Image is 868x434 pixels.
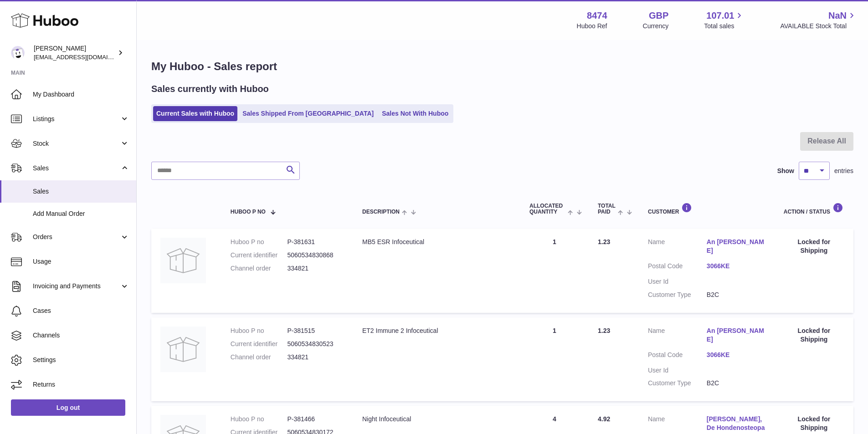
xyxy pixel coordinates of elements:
[648,351,707,362] dt: Postal Code
[784,238,844,255] div: Locked for Shipping
[231,238,288,246] dt: Huboo P no
[362,327,511,335] div: ET2 Immune 2 Infoceutical
[707,262,765,271] a: 3066KE
[648,379,707,388] dt: Customer Type
[577,22,607,31] div: Huboo Ref
[160,327,206,372] img: no-photo.jpg
[33,233,120,241] span: Orders
[287,251,344,260] dd: 5060534830868
[362,415,511,424] div: Night Infoceutical
[780,22,857,31] span: AVAILABLE Stock Total
[706,10,734,22] span: 107.01
[287,353,344,362] dd: 334821
[648,262,707,273] dt: Postal Code
[231,209,266,215] span: Huboo P no
[598,238,610,245] span: 1.23
[33,306,129,315] span: Cases
[362,238,511,246] div: MB5 ESR Infoceutical
[780,10,857,31] a: NaN AVAILABLE Stock Total
[33,356,129,364] span: Settings
[598,203,616,215] span: Total paid
[33,90,129,99] span: My Dashboard
[648,277,707,286] dt: User Id
[151,59,853,74] h1: My Huboo - Sales report
[784,415,844,432] div: Locked for Shipping
[231,353,288,362] dt: Channel order
[33,187,129,196] span: Sales
[287,264,344,273] dd: 334821
[707,351,765,359] a: 3066KE
[643,22,669,31] div: Currency
[231,415,288,424] dt: Huboo P no
[33,209,129,218] span: Add Manual Order
[33,331,129,340] span: Channels
[287,238,344,246] dd: P-381631
[520,317,589,401] td: 1
[704,10,745,31] a: 107.01 Total sales
[231,251,288,260] dt: Current identifier
[11,46,25,60] img: orders@neshealth.com
[529,203,565,215] span: ALLOCATED Quantity
[362,209,400,215] span: Description
[784,203,844,215] div: Action / Status
[379,106,452,121] a: Sales Not With Huboo
[34,44,116,61] div: [PERSON_NAME]
[784,327,844,344] div: Locked for Shipping
[828,10,847,22] span: NaN
[33,115,120,123] span: Listings
[287,340,344,348] dd: 5060534830523
[648,203,765,215] div: Customer
[704,22,745,31] span: Total sales
[287,415,344,424] dd: P-381466
[33,139,120,148] span: Stock
[231,264,288,273] dt: Channel order
[160,238,206,283] img: no-photo.jpg
[777,167,794,175] label: Show
[834,167,853,175] span: entries
[231,327,288,335] dt: Huboo P no
[153,106,237,121] a: Current Sales with Huboo
[520,229,589,312] td: 1
[648,238,707,257] dt: Name
[598,415,610,423] span: 4.92
[33,282,120,291] span: Invoicing and Payments
[648,291,707,299] dt: Customer Type
[239,106,377,121] a: Sales Shipped From [GEOGRAPHIC_DATA]
[34,53,134,61] span: [EMAIL_ADDRESS][DOMAIN_NAME]
[707,238,765,255] a: An [PERSON_NAME]
[231,340,288,348] dt: Current identifier
[33,257,129,266] span: Usage
[707,327,765,344] a: An [PERSON_NAME]
[287,327,344,335] dd: P-381515
[707,379,765,388] dd: B2C
[33,380,129,389] span: Returns
[587,10,607,22] strong: 8474
[598,327,610,334] span: 1.23
[648,366,707,375] dt: User Id
[33,164,120,173] span: Sales
[649,10,668,22] strong: GBP
[648,327,707,346] dt: Name
[151,83,269,95] h2: Sales currently with Huboo
[707,291,765,299] dd: B2C
[11,399,125,416] a: Log out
